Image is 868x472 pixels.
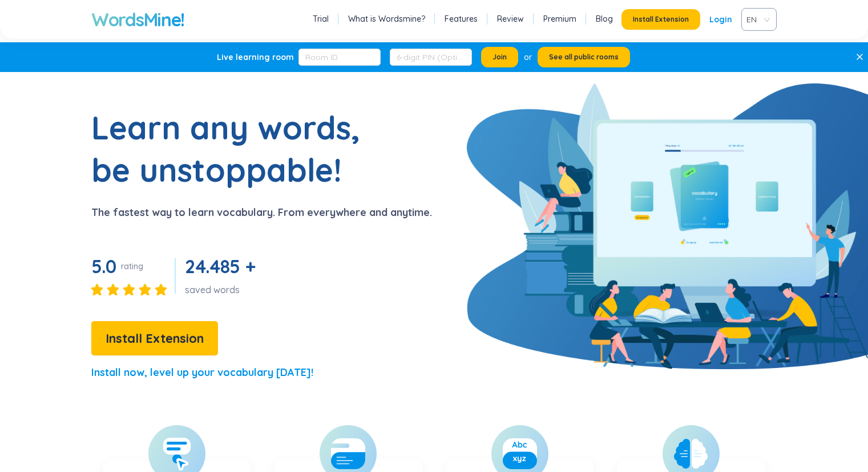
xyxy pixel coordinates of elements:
[185,283,260,296] div: saved words
[549,53,619,62] span: See all public rooms
[91,205,432,221] p: The fastest way to learn vocabulary. From everywhere and anytime.
[633,15,689,24] span: Install Extension
[91,365,313,381] p: Install now, level up your vocabulary [DATE]!
[298,49,381,66] input: Room ID
[185,255,255,278] span: 24.485 +
[121,261,143,272] div: rating
[746,11,767,28] span: VIE
[596,13,613,25] a: Blog
[217,51,294,63] div: Live learning room
[91,8,184,31] a: WordsMine!
[348,13,425,25] a: What is Wordsmine?
[390,49,472,66] input: 6-digit PIN (Optional)
[538,47,630,67] button: See all public rooms
[106,329,204,349] span: Install Extension
[524,51,532,63] div: or
[543,13,576,25] a: Premium
[91,255,116,278] span: 5.0
[91,106,377,191] h1: Learn any words, be unstoppable!
[709,9,732,30] a: Login
[91,334,218,345] a: Install Extension
[621,9,700,30] button: Install Extension
[445,13,478,25] a: Features
[313,13,329,25] a: Trial
[481,47,518,67] button: Join
[492,53,507,62] span: Join
[91,321,218,355] button: Install Extension
[497,13,524,25] a: Review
